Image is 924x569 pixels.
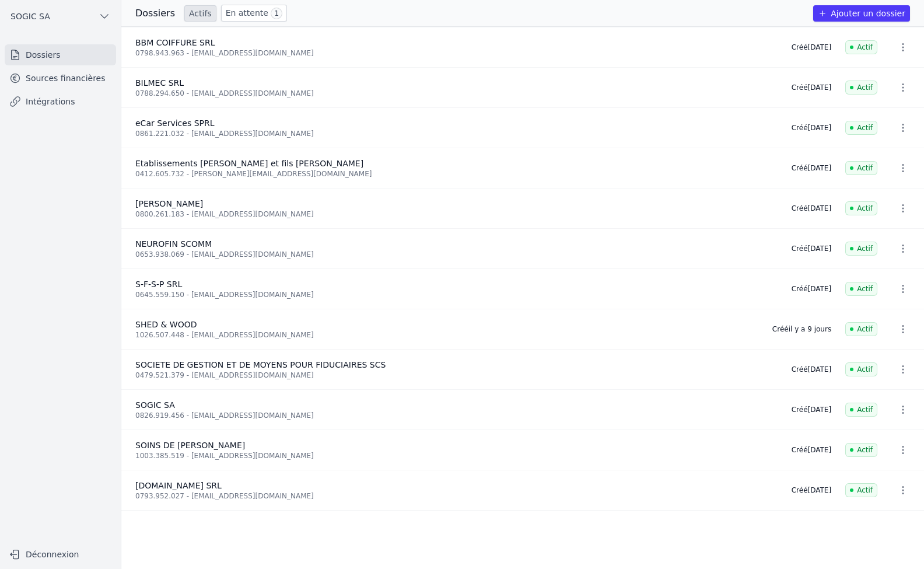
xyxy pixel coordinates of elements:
span: BBM COIFFURE SRL [135,38,215,47]
span: SOGIC SA [135,400,175,410]
a: En attente 1 [221,5,287,22]
span: SOCIETE DE GESTION ET DE MOYENS POUR FIDUCIAIRES SCS [135,360,386,369]
button: Ajouter un dossier [813,5,910,22]
div: 0793.952.027 - [EMAIL_ADDRESS][DOMAIN_NAME] [135,491,778,501]
span: SOINS DE [PERSON_NAME] [135,441,245,450]
div: Créé [DATE] [792,365,831,374]
h3: Dossiers [135,6,175,20]
span: Actif [845,322,877,336]
a: Intégrations [5,91,116,112]
div: 1026.507.448 - [EMAIL_ADDRESS][DOMAIN_NAME] [135,330,758,340]
span: Actif [845,81,877,95]
span: Actif [845,282,877,296]
div: Créé [DATE] [792,43,831,52]
button: Déconnexion [5,545,116,564]
span: Actif [845,201,877,215]
div: Créé [DATE] [792,83,831,92]
span: [PERSON_NAME] [135,199,203,208]
div: 0826.919.456 - [EMAIL_ADDRESS][DOMAIN_NAME] [135,411,778,420]
div: 0412.605.732 - [PERSON_NAME][EMAIL_ADDRESS][DOMAIN_NAME] [135,169,778,179]
div: Créé [DATE] [792,405,831,414]
span: 1 [271,8,282,19]
div: Créé il y a 9 jours [772,324,831,334]
button: SOGIC SA [5,7,116,26]
span: Actif [845,242,877,256]
span: [DOMAIN_NAME] SRL [135,481,222,490]
span: SHED & WOOD [135,320,197,329]
div: Créé [DATE] [792,445,831,455]
span: Actif [845,121,877,135]
span: Actif [845,40,877,54]
div: 1003.385.519 - [EMAIL_ADDRESS][DOMAIN_NAME] [135,451,778,460]
div: 0788.294.650 - [EMAIL_ADDRESS][DOMAIN_NAME] [135,89,778,98]
span: Actif [845,362,877,376]
div: Créé [DATE] [792,244,831,253]
span: NEUROFIN SCOMM [135,239,212,249]
span: Actif [845,403,877,417]
div: 0861.221.032 - [EMAIL_ADDRESS][DOMAIN_NAME] [135,129,778,138]
span: S-F-S-P SRL [135,280,182,289]
span: Etablissements [PERSON_NAME] et fils [PERSON_NAME] [135,159,363,168]
span: SOGIC SA [10,11,50,22]
a: Actifs [184,5,216,22]
span: Actif [845,161,877,175]
span: Actif [845,483,877,497]
span: BILMEC SRL [135,78,184,88]
div: Créé [DATE] [792,204,831,213]
div: Créé [DATE] [792,284,831,294]
div: Créé [DATE] [792,486,831,495]
span: Actif [845,443,877,457]
a: Sources financières [5,68,116,89]
div: 0479.521.379 - [EMAIL_ADDRESS][DOMAIN_NAME] [135,371,778,380]
div: 0653.938.069 - [EMAIL_ADDRESS][DOMAIN_NAME] [135,250,778,259]
span: eCar Services SPRL [135,118,215,128]
div: 0800.261.183 - [EMAIL_ADDRESS][DOMAIN_NAME] [135,210,778,219]
div: Créé [DATE] [792,123,831,132]
div: 0798.943.963 - [EMAIL_ADDRESS][DOMAIN_NAME] [135,48,778,58]
a: Dossiers [5,44,116,65]
div: Créé [DATE] [792,163,831,173]
div: 0645.559.150 - [EMAIL_ADDRESS][DOMAIN_NAME] [135,290,778,299]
